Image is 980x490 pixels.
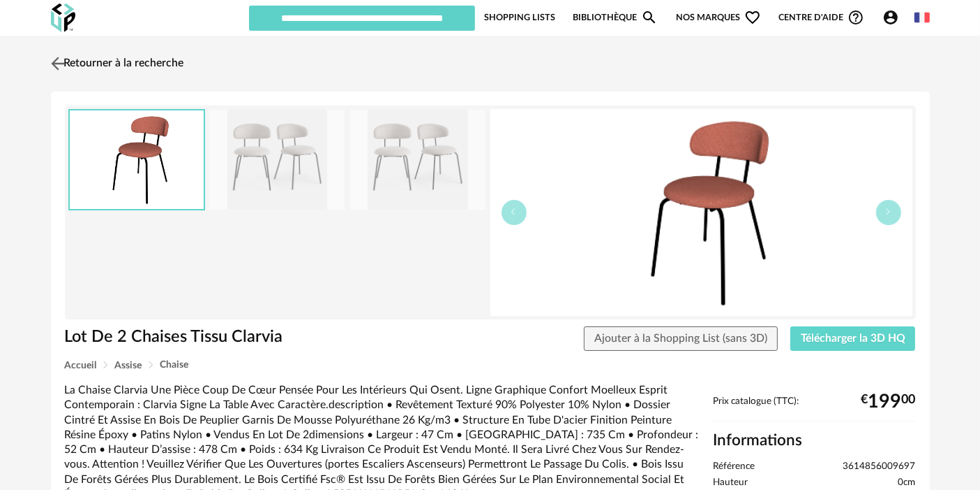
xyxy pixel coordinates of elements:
[209,110,345,210] img: 4138914512250abe3af28b7bceb3445f.jpg
[714,461,755,473] span: Référence
[714,477,748,489] span: Hauteur
[898,477,916,489] span: 0cm
[584,326,778,352] button: Ajouter à la Shopping List (sans 3D)
[868,396,902,408] span: 199
[843,461,916,473] span: 3614856009697
[47,48,184,79] a: Retourner à la recherche
[914,10,930,25] img: fr
[160,360,189,370] span: Chaise
[778,9,864,26] span: Centre d'aideHelp Circle Outline icon
[573,4,658,31] a: BibliothèqueMagnify icon
[594,333,767,344] span: Ajouter à la Shopping List (sans 3D)
[51,3,75,32] img: OXP
[65,360,916,370] div: Breadcrumb
[350,110,485,210] img: 4138914512250abe3af28b7bceb3445f.jpg
[714,396,916,421] div: Prix catalogue (TTC):
[714,431,916,451] h2: Informations
[484,4,555,31] a: Shopping Lists
[47,53,68,73] img: svg+xml;base64,PHN2ZyB3aWR0aD0iMjQiIGhlaWdodD0iMjQiIHZpZXdCb3g9IjAgMCAyNCAyNCIgZmlsbD0ibm9uZSIgeG...
[641,9,658,26] span: Magnify icon
[790,326,916,352] button: Télécharger la 3D HQ
[115,361,142,370] span: Assise
[744,9,761,26] span: Heart Outline icon
[882,9,905,26] span: Account Circle icon
[882,9,899,26] span: Account Circle icon
[490,109,912,316] img: thumbnail.png
[65,326,412,348] h1: Lot De 2 Chaises Tissu Clarvia
[676,4,761,31] span: Nos marques
[70,110,204,209] img: thumbnail.png
[861,396,916,408] div: € 00
[801,333,905,344] span: Télécharger la 3D HQ
[65,361,97,370] span: Accueil
[847,9,864,26] span: Help Circle Outline icon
